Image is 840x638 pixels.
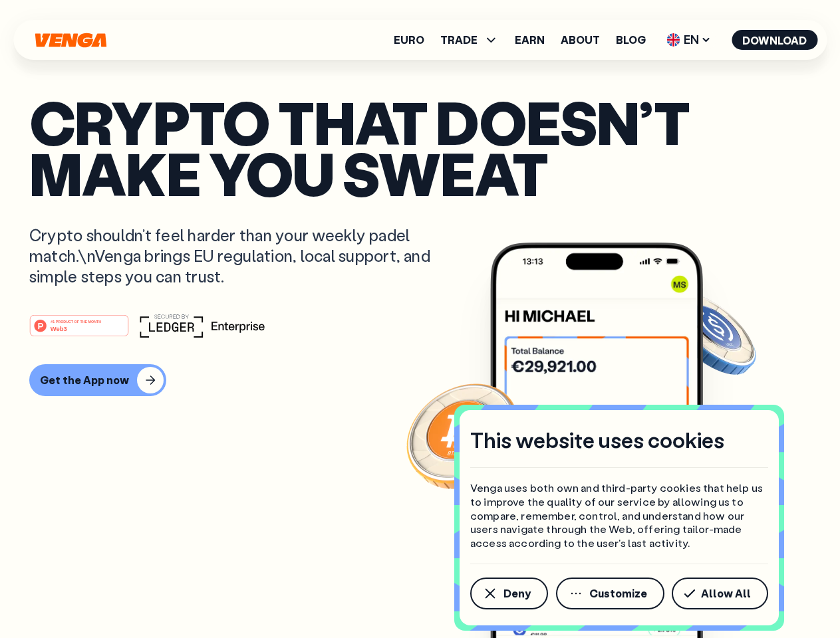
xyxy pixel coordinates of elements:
img: Bitcoin [404,375,523,495]
img: USDC coin [663,286,759,381]
button: Customize [556,578,664,609]
span: TRADE [440,35,478,45]
svg: Home [33,33,108,48]
span: Deny [503,588,531,599]
a: Euro [394,35,424,45]
tspan: #1 PRODUCT OF THE MONTH [51,319,101,323]
img: flag-uk [666,33,680,47]
a: #1 PRODUCT OF THE MONTHWeb3 [29,322,129,340]
button: Download [732,30,817,50]
a: Get the App now [29,364,811,396]
p: Crypto shouldn’t feel harder than your weekly padel match.\nVenga brings EU regulation, local sup... [29,225,450,287]
a: Blog [616,35,646,45]
span: TRADE [440,32,499,48]
button: Deny [470,578,548,609]
span: Allow All [701,588,751,599]
p: Crypto that doesn’t make you sweat [29,96,811,198]
button: Get the App now [29,364,166,396]
p: Venga uses both own and third-party cookies that help us to improve the quality of our service by... [470,481,768,550]
span: Customize [589,588,647,599]
a: About [561,35,600,45]
span: EN [662,29,716,51]
h4: This website uses cookies [470,426,724,454]
button: Allow All [672,578,768,609]
div: Get the App now [40,373,129,387]
tspan: Web3 [51,324,67,332]
a: Earn [515,35,545,45]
